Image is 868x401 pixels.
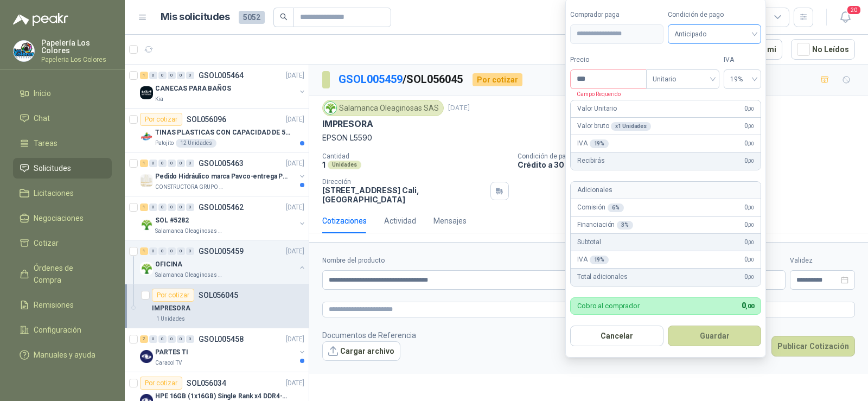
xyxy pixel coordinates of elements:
[158,335,167,343] div: 0
[34,87,51,99] span: Inicio
[34,137,58,149] span: Tareas
[140,377,182,390] div: Por cotizar
[748,205,754,211] span: ,00
[140,157,307,192] a: 1 0 0 0 0 0 GSOL005463[DATE] Company LogoPedido Hidráulico marca Pavco-entrega PopayánCONSTRUCTOR...
[155,359,182,367] p: Caracol TV
[744,138,754,149] span: 0
[140,218,153,231] img: Company Logo
[125,109,309,152] a: Por cotizarSOL056096[DATE] Company LogoTINAS PLASTICAS CON CAPACIDAD DE 50 KGPatojito12 Unidades
[724,55,761,65] label: IVA
[177,72,185,79] div: 0
[744,104,754,114] span: 0
[149,72,157,79] div: 0
[34,299,74,311] span: Remisiones
[322,341,400,361] button: Cargar archivo
[322,118,373,130] p: IMPRESORA
[286,158,304,169] p: [DATE]
[199,291,238,299] p: SOL056045
[617,221,633,230] div: 3 %
[140,160,148,167] div: 1
[577,302,640,309] p: Cobro al comprador
[791,39,855,60] button: No Leídos
[13,208,112,228] a: Negociaciones
[328,161,361,169] div: Unidades
[158,72,167,79] div: 0
[186,203,194,211] div: 0
[155,215,189,226] p: SOL #5282
[13,320,112,340] a: Configuración
[140,262,153,275] img: Company Logo
[611,122,651,131] div: x 1 Unidades
[748,106,754,112] span: ,00
[748,274,754,280] span: ,00
[158,160,167,167] div: 0
[322,152,509,160] p: Cantidad
[322,178,486,186] p: Dirección
[199,160,244,167] p: GSOL005463
[155,271,224,279] p: Salamanca Oleaginosas SAS
[771,336,855,357] button: Publicar Cotización
[744,121,754,131] span: 0
[140,72,148,79] div: 1
[155,128,290,138] p: TINAS PLASTICAS CON CAPACIDAD DE 50 KG
[186,247,194,255] div: 0
[186,72,194,79] div: 0
[668,326,761,346] button: Guardar
[13,183,112,203] a: Licitaciones
[339,73,403,86] a: GSOL005459
[322,215,367,227] div: Cotizaciones
[168,203,176,211] div: 0
[149,335,157,343] div: 0
[577,272,628,282] p: Total adicionales
[13,295,112,315] a: Remisiones
[744,254,754,265] span: 0
[140,86,153,99] img: Company Logo
[748,257,754,263] span: ,00
[34,112,50,124] span: Chat
[668,10,761,20] label: Condición de pago
[199,72,244,79] p: GSOL005464
[177,335,185,343] div: 0
[149,247,157,255] div: 0
[577,254,609,265] p: IVA
[155,84,231,94] p: CANECAS PARA BAÑOS
[155,183,224,192] p: CONSTRUCTORA GRUPO FIP
[158,247,167,255] div: 0
[286,334,304,345] p: [DATE]
[140,333,307,367] a: 7 0 0 0 0 0 GSOL005458[DATE] Company LogoPARTES TICaracol TV
[448,103,470,113] p: [DATE]
[744,237,754,247] span: 0
[168,247,176,255] div: 0
[744,156,754,166] span: 0
[322,160,325,169] p: 1
[125,284,309,328] a: Por cotizarSOL056045IMPRESORA1 Unidades
[152,289,194,302] div: Por cotizar
[199,247,244,255] p: GSOL005459
[158,203,167,211] div: 0
[286,114,304,125] p: [DATE]
[280,13,288,21] span: search
[577,220,633,230] p: Financiación
[41,39,112,54] p: Papelería Los Colores
[34,324,81,336] span: Configuración
[518,152,864,160] p: Condición de pago
[742,301,754,310] span: 0
[322,132,855,144] p: EPSON L5590
[570,326,663,346] button: Cancelar
[835,8,855,27] button: 20
[199,203,244,211] p: GSOL005462
[155,347,188,358] p: PARTES TI
[577,156,605,166] p: Recibirás
[199,335,244,343] p: GSOL005458
[473,73,522,86] div: Por cotizar
[384,215,416,227] div: Actividad
[674,26,755,42] span: Anticipado
[745,303,754,310] span: ,00
[187,116,226,123] p: SOL056096
[339,71,464,88] p: / SOL056045
[577,185,612,195] p: Adicionales
[13,13,68,26] img: Logo peakr
[140,203,148,211] div: 1
[155,139,174,148] p: Patojito
[518,160,864,169] p: Crédito a 30 días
